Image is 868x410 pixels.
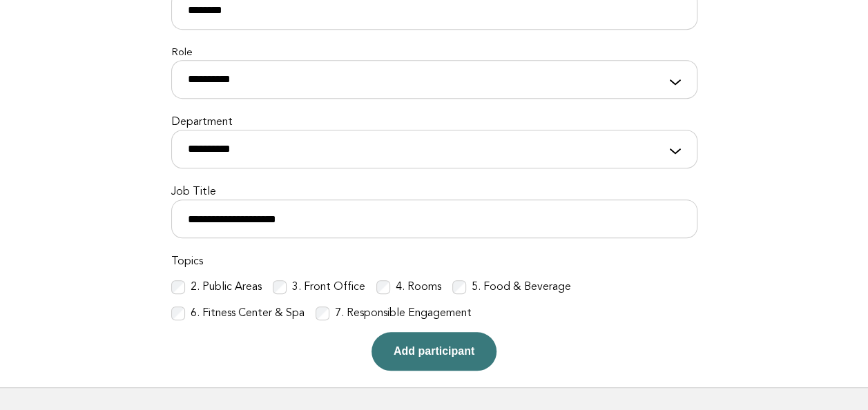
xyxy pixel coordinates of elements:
label: Role [171,46,697,60]
button: Add participant [372,332,496,371]
label: 4. Rooms [396,280,441,295]
label: 7. Responsible Engagement [335,306,472,321]
label: Job Title [171,185,697,199]
label: 3. Front Office [292,280,365,295]
label: Topics [171,255,697,269]
label: 6. Fitness Center & Spa [191,306,305,321]
label: 2. Public Areas [191,280,262,295]
label: Department [171,115,697,130]
label: 5. Food & Beverage [472,280,571,295]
